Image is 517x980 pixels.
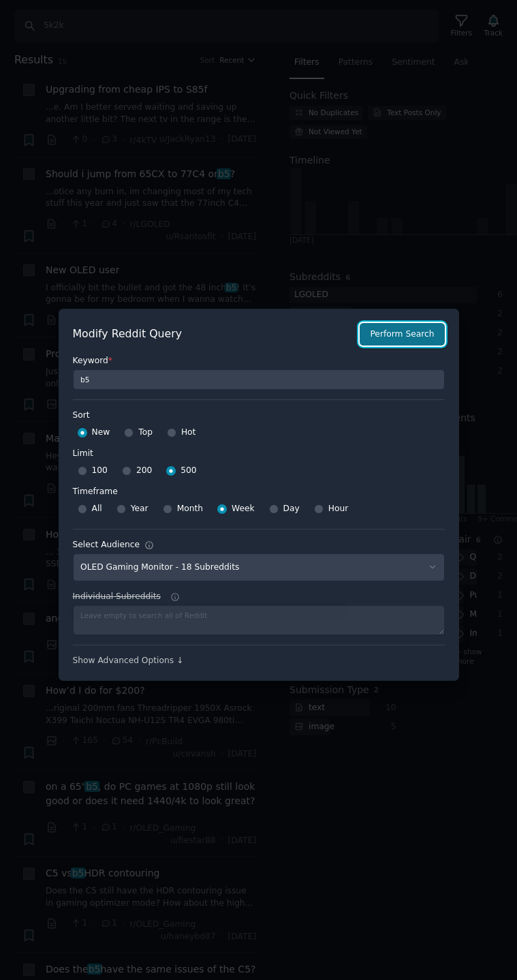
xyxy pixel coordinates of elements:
[181,465,196,477] span: 500
[73,326,353,343] h2: Modify Reddit Query
[73,448,93,460] div: Limit
[131,503,148,515] span: Year
[181,427,196,439] span: Hot
[232,503,255,515] span: Week
[138,427,153,439] span: Top
[73,655,445,667] div: Show Advanced Options ↓
[73,410,445,422] label: Sort
[92,503,102,515] span: All
[73,369,445,390] input: Keyword to search on Reddit
[136,465,152,477] span: 200
[73,355,445,367] label: Keyword
[73,591,445,603] label: Individual Subreddits
[177,503,203,515] span: Month
[328,503,349,515] span: Hour
[73,481,445,498] label: Timeframe
[73,539,140,551] div: Select Audience
[360,323,444,346] button: Perform Search
[283,503,300,515] span: Day
[92,465,108,477] span: 100
[92,427,110,439] span: New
